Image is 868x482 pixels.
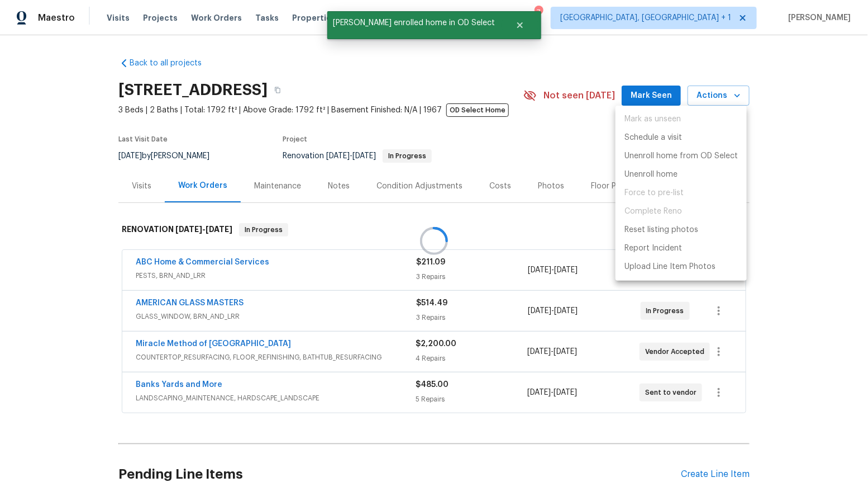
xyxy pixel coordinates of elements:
p: Upload Line Item Photos [624,261,716,273]
p: Reset listing photos [624,224,698,236]
p: Schedule a visit [624,132,682,144]
p: Report Incident [624,243,682,254]
span: Setup visit must be completed before moving home to pre-list [616,184,747,202]
span: Loading ... [616,202,747,221]
p: Unenroll home [624,169,678,181]
p: Unenroll home from OD Select [624,150,738,162]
